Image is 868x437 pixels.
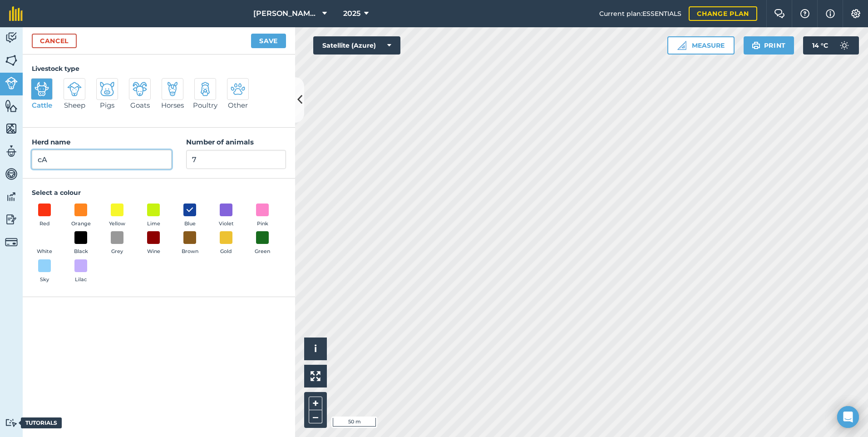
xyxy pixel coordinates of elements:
img: svg+xml;base64,PD94bWwgdmVyc2lvbj0iMS4wIiBlbmNvZGluZz0idXRmLTgiPz4KPCEtLSBHZW5lcmF0b3I6IEFkb2JlIE... [5,236,18,248]
button: Red [32,204,57,228]
img: svg+xml;base64,PD94bWwgdmVyc2lvbj0iMS4wIiBlbmNvZGluZz0idXRmLTgiPz4KPCEtLSBHZW5lcmF0b3I6IEFkb2JlIE... [5,418,18,427]
span: [PERSON_NAME][GEOGRAPHIC_DATA] [253,8,319,19]
img: svg+xml;base64,PD94bWwgdmVyc2lvbj0iMS4wIiBlbmNvZGluZz0idXRmLTgiPz4KPCEtLSBHZW5lcmF0b3I6IEFkb2JlIE... [133,82,147,96]
button: Lime [141,204,166,228]
img: svg+xml;base64,PHN2ZyB4bWxucz0iaHR0cDovL3d3dy53My5vcmcvMjAwMC9zdmciIHdpZHRoPSI1NiIgaGVpZ2h0PSI2MC... [5,122,18,135]
img: svg+xml;base64,PD94bWwgdmVyc2lvbj0iMS4wIiBlbmNvZGluZz0idXRmLTgiPz4KPCEtLSBHZW5lcmF0b3I6IEFkb2JlIE... [35,82,49,96]
span: Goats [130,100,150,111]
button: Violet [213,204,239,228]
span: Red [39,220,50,228]
img: svg+xml;base64,PD94bWwgdmVyc2lvbj0iMS4wIiBlbmNvZGluZz0idXRmLTgiPz4KPCEtLSBHZW5lcmF0b3I6IEFkb2JlIE... [165,82,180,96]
div: Open Intercom Messenger [837,406,859,428]
span: Pink [257,220,268,228]
img: A question mark icon [799,9,810,18]
button: Brown [177,231,202,256]
img: svg+xml;base64,PD94bWwgdmVyc2lvbj0iMS4wIiBlbmNvZGluZz0idXRmLTgiPz4KPCEtLSBHZW5lcmF0b3I6IEFkb2JlIE... [5,77,18,89]
button: i [304,338,327,360]
img: svg+xml;base64,PD94bWwgdmVyc2lvbj0iMS4wIiBlbmNvZGluZz0idXRmLTgiPz4KPCEtLSBHZW5lcmF0b3I6IEFkb2JlIE... [835,36,853,55]
button: Satellite (Azure) [313,36,400,55]
strong: Herd name [32,138,70,146]
h4: Livestock type [32,64,286,74]
img: svg+xml;base64,PD94bWwgdmVyc2lvbj0iMS4wIiBlbmNvZGluZz0idXRmLTgiPz4KPCEtLSBHZW5lcmF0b3I6IEFkb2JlIE... [231,82,245,96]
span: Current plan : ESSENTIALS [599,9,681,19]
button: Save [251,34,286,48]
button: + [309,397,322,410]
img: Four arrows, one pointing top left, one top right, one bottom right and the last bottom left [311,371,321,381]
img: svg+xml;base64,PD94bWwgdmVyc2lvbj0iMS4wIiBlbmNvZGluZz0idXRmLTgiPz4KPCEtLSBHZW5lcmF0b3I6IEFkb2JlIE... [5,144,18,158]
img: fieldmargin Logo [9,6,23,21]
span: Sheep [64,100,85,111]
button: Sky [32,259,57,284]
img: Two speech bubbles overlapping with the left bubble in the forefront [774,9,785,18]
img: svg+xml;base64,PHN2ZyB4bWxucz0iaHR0cDovL3d3dy53My5vcmcvMjAwMC9zdmciIHdpZHRoPSIxOCIgaGVpZ2h0PSIyNC... [186,204,194,215]
button: Lilac [68,259,94,284]
button: Yellow [104,204,130,228]
button: 14 °C [803,36,859,55]
img: svg+xml;base64,PD94bWwgdmVyc2lvbj0iMS4wIiBlbmNvZGluZz0idXRmLTgiPz4KPCEtLSBHZW5lcmF0b3I6IEFkb2JlIE... [67,82,82,96]
span: Black [74,248,88,256]
button: Grey [104,231,130,256]
span: Gold [220,248,232,256]
span: Yellow [109,220,125,228]
button: Gold [213,231,239,256]
span: Cattle [32,100,52,111]
img: svg+xml;base64,PD94bWwgdmVyc2lvbj0iMS4wIiBlbmNvZGluZz0idXRmLTgiPz4KPCEtLSBHZW5lcmF0b3I6IEFkb2JlIE... [5,190,18,204]
span: Lime [147,220,160,228]
img: svg+xml;base64,PHN2ZyB4bWxucz0iaHR0cDovL3d3dy53My5vcmcvMjAwMC9zdmciIHdpZHRoPSI1NiIgaGVpZ2h0PSI2MC... [5,99,18,113]
span: Poultry [193,100,217,111]
button: Wine [141,231,166,256]
img: svg+xml;base64,PHN2ZyB4bWxucz0iaHR0cDovL3d3dy53My5vcmcvMjAwMC9zdmciIHdpZHRoPSI1NiIgaGVpZ2h0PSI2MC... [5,54,18,67]
span: Horses [161,100,184,111]
img: svg+xml;base64,PD94bWwgdmVyc2lvbj0iMS4wIiBlbmNvZGluZz0idXRmLTgiPz4KPCEtLSBHZW5lcmF0b3I6IEFkb2JlIE... [5,213,18,226]
span: 2025 [343,8,360,19]
strong: Number of animals [186,138,254,146]
span: Other [228,100,248,111]
span: Sky [40,276,49,284]
button: Orange [68,204,94,228]
img: svg+xml;base64,PD94bWwgdmVyc2lvbj0iMS4wIiBlbmNvZGluZz0idXRmLTgiPz4KPCEtLSBHZW5lcmF0b3I6IEFkb2JlIE... [5,31,18,45]
img: svg+xml;base64,PD94bWwgdmVyc2lvbj0iMS4wIiBlbmNvZGluZz0idXRmLTgiPz4KPCEtLSBHZW5lcmF0b3I6IEFkb2JlIE... [5,167,18,181]
span: Pigs [100,100,114,111]
span: Wine [147,248,160,256]
button: White [32,231,57,256]
span: Lilac [75,276,87,284]
div: Tutorials [21,417,62,428]
img: svg+xml;base64,PHN2ZyB4bWxucz0iaHR0cDovL3d3dy53My5vcmcvMjAwMC9zdmciIHdpZHRoPSIxNyIgaGVpZ2h0PSIxNy... [826,8,835,19]
img: svg+xml;base64,PD94bWwgdmVyc2lvbj0iMS4wIiBlbmNvZGluZz0idXRmLTgiPz4KPCEtLSBHZW5lcmF0b3I6IEFkb2JlIE... [100,82,114,96]
img: Ruler icon [677,41,686,50]
button: Print [744,36,794,55]
button: Black [68,231,94,256]
a: Change plan [689,6,757,21]
span: Violet [219,220,234,228]
img: A cog icon [850,9,861,18]
a: Cancel [32,34,77,48]
img: svg+xml;base64,PHN2ZyB4bWxucz0iaHR0cDovL3d3dy53My5vcmcvMjAwMC9zdmciIHdpZHRoPSIxOSIgaGVpZ2h0PSIyNC... [752,40,760,51]
span: Blue [184,220,196,228]
button: Measure [667,36,735,55]
button: Pink [250,204,275,228]
span: 14 ° C [812,36,828,55]
button: – [309,410,322,423]
span: Grey [111,248,123,256]
span: i [314,343,317,354]
img: svg+xml;base64,PD94bWwgdmVyc2lvbj0iMS4wIiBlbmNvZGluZz0idXRmLTgiPz4KPCEtLSBHZW5lcmF0b3I6IEFkb2JlIE... [198,82,212,96]
span: White [37,248,52,256]
button: Green [250,231,275,256]
span: Green [255,248,270,256]
span: Orange [71,220,91,228]
span: Brown [182,248,198,256]
button: Blue [177,204,202,228]
strong: Select a colour [32,189,81,197]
